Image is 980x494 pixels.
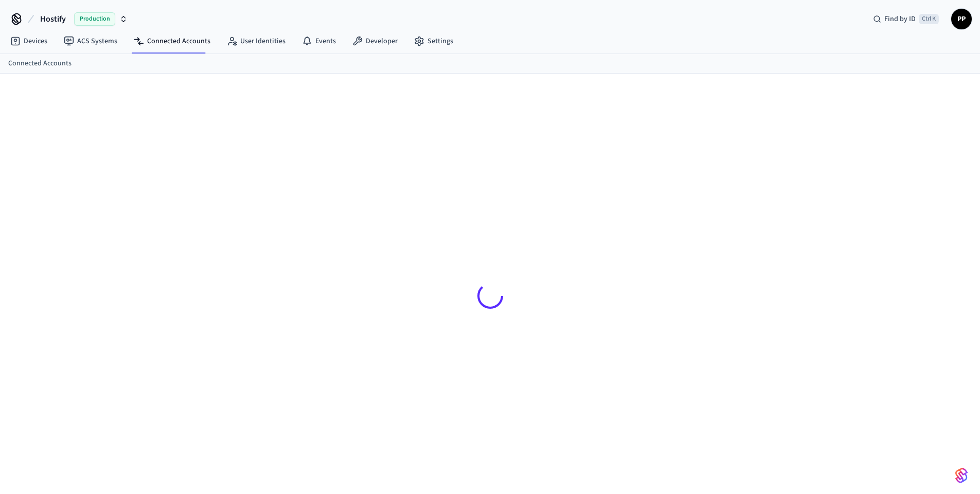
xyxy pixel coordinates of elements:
[951,9,972,29] button: PP
[56,32,126,50] a: ACS Systems
[884,14,916,24] span: Find by ID
[40,13,66,25] span: Hostify
[919,14,939,24] span: Ctrl K
[8,58,72,69] a: Connected Accounts
[294,32,344,50] a: Events
[344,32,406,50] a: Developer
[865,10,947,28] div: Find by IDCtrl K
[955,467,968,484] img: SeamLogoGradient.69752ec5.svg
[126,32,219,50] a: Connected Accounts
[74,12,115,26] span: Production
[952,10,971,28] span: PP
[219,32,294,50] a: User Identities
[2,32,56,50] a: Devices
[406,32,461,50] a: Settings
